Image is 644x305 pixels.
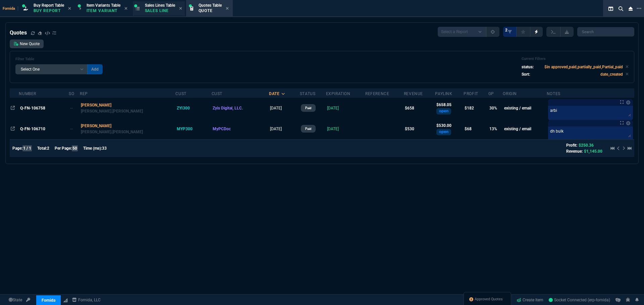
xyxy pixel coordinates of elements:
[213,106,243,110] span: Zyis Digital, LLC.
[465,106,474,110] span: $182
[489,127,497,131] span: 13%
[10,29,27,37] h4: Quotes
[145,8,175,13] p: Sales Line
[80,98,176,119] td: double click to filter by Rep
[404,91,423,96] div: Revenue
[55,146,72,151] span: Per Page:
[579,143,594,148] span: $250.36
[522,57,629,61] h6: Current Filters
[226,6,229,11] nx-icon: Close Tab
[435,91,452,96] div: PayLink
[20,127,45,131] span: Q-FN-106710
[11,127,15,131] nx-icon: Open In Opposite Panel
[12,146,22,151] span: Page:
[514,295,546,305] a: Create Item
[212,91,222,96] div: Cust
[522,64,534,70] p: status:
[269,98,300,119] td: [DATE]
[365,98,404,119] td: undefined
[616,5,626,13] nx-icon: Search
[80,119,176,139] td: double click to filter by Rep
[465,127,472,131] span: $68
[269,91,279,96] div: Date
[69,91,74,96] div: SO
[547,91,560,96] div: Notes
[102,146,107,151] span: 33
[22,145,32,151] span: 1 / 1
[199,3,222,8] span: Quotes Table
[179,6,182,11] nx-icon: Close Tab
[544,65,623,69] code: $in approved,paid,partially_paid,Partial_paid
[300,91,316,96] div: Status
[626,5,635,13] nx-icon: Close Workbench
[326,98,365,119] td: [DATE]
[405,106,414,110] span: $658
[175,91,186,96] div: Cust
[436,129,451,135] div: open
[365,91,389,96] div: Reference
[3,6,18,11] span: Fornida
[549,297,610,303] a: KYii9FfGpE9ZLd7eAAAO
[549,298,610,302] span: Socket Connected (erp-fornida)
[503,91,517,96] div: origin
[70,105,77,111] div: --
[124,6,127,11] nx-icon: Close Tab
[34,3,64,8] span: Buy Report Table
[10,40,44,48] a: New Quote
[584,149,602,154] span: $1,145.00
[436,123,463,129] p: $530.00
[505,27,507,33] span: 2
[177,127,193,131] span: MYP300
[15,57,103,62] h6: Filter Table
[47,146,49,151] span: 2
[199,8,222,13] p: Quote
[80,91,88,96] div: Rep
[177,106,190,110] span: ZYI300
[81,108,174,114] p: [PERSON_NAME].[PERSON_NAME]
[475,297,503,302] span: Approved Quotes
[326,91,351,96] div: Expiration
[145,3,175,8] span: Sales Lines Table
[577,27,634,36] input: Search
[70,126,77,132] div: --
[87,3,120,8] span: Item Variants Table
[213,127,231,131] span: MyPCDoc
[20,106,45,110] span: Q-FN-106758
[365,119,404,139] td: undefined
[34,8,64,13] p: Buy Report
[83,146,102,151] span: Time (ms):
[69,98,80,119] td: Open SO in Expanded View
[637,5,641,12] nx-icon: Open New Tab
[269,119,300,139] td: [DATE]
[566,149,583,154] span: Revenue:
[37,146,47,151] span: Total:
[70,297,103,303] a: msbcCompanyName
[566,143,577,148] span: Profit:
[11,106,15,110] nx-icon: Open In Opposite Panel
[464,91,478,96] div: profit
[522,71,530,77] p: Sort:
[436,108,451,114] div: open
[81,102,174,108] p: [PERSON_NAME]
[68,6,71,11] nx-icon: Close Tab
[72,145,78,151] span: 50
[7,297,24,303] a: Global State
[504,126,546,132] p: existing / email
[600,72,623,77] code: date_created
[436,102,463,108] p: $658.05
[504,105,546,111] p: existing / email
[405,127,414,131] span: $530
[24,297,32,303] a: API TOKEN
[81,123,174,129] p: [PERSON_NAME]
[488,91,494,96] div: GP
[81,129,174,135] p: [PERSON_NAME].[PERSON_NAME]
[87,8,120,13] p: Item Variant
[326,119,365,139] td: [DATE]
[489,106,497,110] span: 30%
[69,119,80,139] td: Open SO in Expanded View
[606,5,616,13] nx-icon: Split Panels
[19,91,36,96] div: Number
